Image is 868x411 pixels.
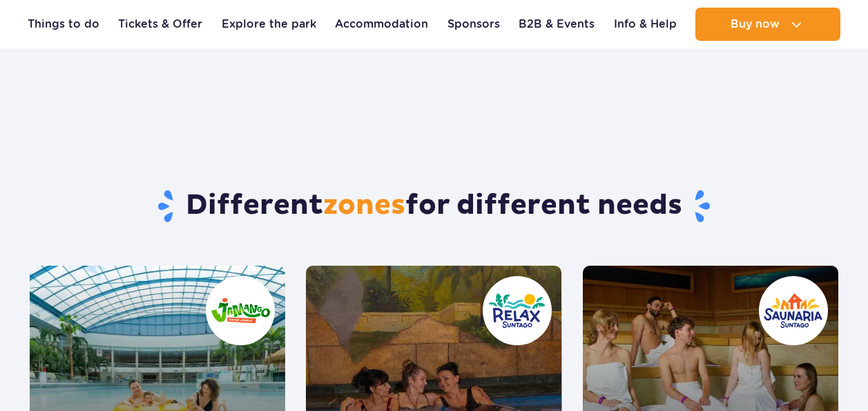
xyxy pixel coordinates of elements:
h1: Different for different needs [30,188,838,224]
a: Things to do [28,8,99,41]
a: Info & Help [614,8,677,41]
a: Tickets & Offer [118,8,202,41]
span: Buy now [731,18,780,30]
a: B2B & Events [519,8,595,41]
span: zones [323,188,405,223]
a: Accommodation [335,8,428,41]
a: Sponsors [447,8,500,41]
button: Buy now [695,8,840,41]
a: Explore the park [222,8,316,41]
